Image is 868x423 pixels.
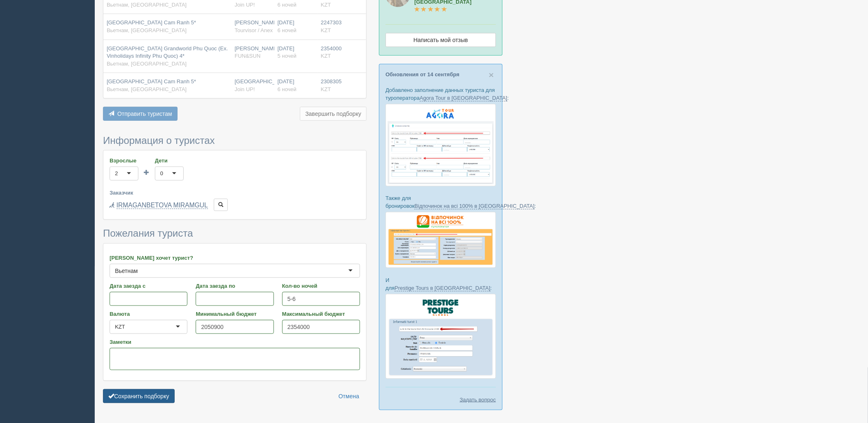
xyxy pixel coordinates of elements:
div: 0 [160,169,163,178]
h3: Информация о туристах [103,135,367,146]
a: Задать вопрос [460,396,496,404]
span: [GEOGRAPHIC_DATA] Cam Ranh 5* [107,78,196,85]
a: Обновления от 14 сентября [386,71,459,78]
label: Валюта [110,310,187,318]
div: Вьетнам [115,267,138,275]
label: Заказчик [110,189,360,197]
p: Добавлено заполнение данных туриста для туроператора : [386,86,496,102]
div: 2 [115,169,118,178]
span: KZT [321,86,331,92]
span: FUN&SUN [235,53,261,59]
span: Отправить туристам [117,110,172,117]
input: 7-10 или 7,10,14 [282,292,360,306]
span: Join UP! [235,86,255,92]
div: [GEOGRAPHIC_DATA] [235,78,271,93]
span: Вьетнам, [GEOGRAPHIC_DATA] [107,61,187,67]
div: [DATE] [278,19,314,34]
span: KZT [321,27,331,33]
span: 6 ночей [278,2,297,8]
span: 2354000 [321,45,342,52]
a: Prestige Tours в [GEOGRAPHIC_DATA] [395,285,490,291]
div: [PERSON_NAME] [235,45,271,60]
button: Завершить подборку [300,107,367,121]
img: agora-tour-%D1%84%D0%BE%D1%80%D0%BC%D0%B0-%D0%B1%D1%80%D0%BE%D0%BD%D1%8E%D0%B2%D0%B0%D0%BD%D0%BD%... [386,104,496,186]
span: Вьетнам, [GEOGRAPHIC_DATA] [107,2,187,8]
label: Дата заезда по [196,282,274,290]
button: Отправить туристам [103,107,178,121]
a: Написать мой отзыв [386,33,496,47]
label: Максимальный бюджет [282,310,360,318]
label: Кол-во ночей [282,282,360,290]
label: Дата заезда с [110,282,187,290]
div: [DATE] [278,78,314,93]
span: 2308305 [321,78,342,85]
span: 5 ночей [278,53,297,59]
a: IRMAGANBETOVA MIRAMGUL [117,202,208,209]
button: Сохранить подборку [103,389,175,403]
label: Дети [155,157,184,164]
span: Пожелания туриста [103,228,193,239]
span: 2247303 [321,19,342,26]
img: prestige-tours-booking-form-crm-for-travel-agents.png [386,294,496,379]
span: Вьетнам, [GEOGRAPHIC_DATA] [107,86,187,92]
span: KZT [321,53,331,59]
button: Close [489,70,494,79]
div: [DATE] [278,45,314,60]
div: KZT [115,323,125,331]
label: Взрослые [110,157,138,164]
span: [GEOGRAPHIC_DATA] Grandworld Phu Quoc (Ex. Vinholidays Infinity Phu Quoc) 4* [107,45,228,59]
label: [PERSON_NAME] хочет турист? [110,254,360,262]
span: Вьетнам, [GEOGRAPHIC_DATA] [107,27,187,33]
span: 6 ночей [278,27,297,33]
span: Tourvisor / Anex [235,27,273,33]
span: × [489,70,494,80]
p: Также для бронировок : [386,194,496,210]
label: Заметки [110,338,360,346]
span: [GEOGRAPHIC_DATA] Cam Ranh 5* [107,19,196,26]
a: Agora Tour в [GEOGRAPHIC_DATA] [420,95,508,101]
span: Join UP! [235,2,255,8]
label: Минимальный бюджет [196,310,274,318]
div: [PERSON_NAME] [235,19,271,34]
span: 6 ночей [278,86,297,92]
a: Отмена [333,389,365,403]
p: И для : [386,276,496,292]
a: Відпочинок на всі 100% в [GEOGRAPHIC_DATA] [414,203,534,209]
span: KZT [321,2,331,8]
img: otdihnavse100--%D1%84%D0%BE%D1%80%D0%BC%D0%B0-%D0%B1%D1%80%D0%BE%D0%BD%D0%B8%D1%80%D0%BE%D0%B2%D0... [386,212,496,268]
